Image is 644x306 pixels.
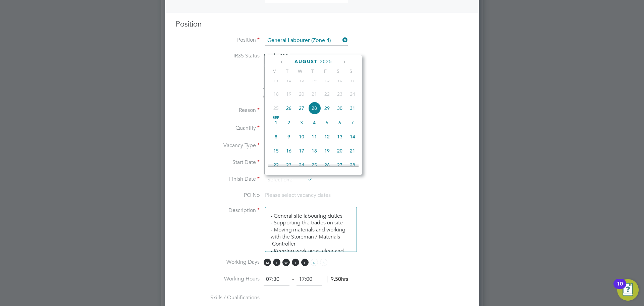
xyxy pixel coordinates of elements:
span: M [268,68,281,74]
span: The status determination for this position can be updated after creating the vacancy [263,87,354,99]
input: Search for... [265,36,348,46]
span: 18 [308,144,321,157]
span: 28 [346,159,359,171]
span: 23 [282,159,295,171]
span: 15 [321,74,333,86]
span: August [294,59,318,64]
span: 11 [270,74,282,86]
span: 10 [295,130,308,143]
label: Quantity [176,125,260,132]
span: 20 [295,88,308,100]
span: F [301,259,309,266]
span: W [293,68,306,74]
input: 08:00 [264,273,289,286]
label: Description [176,207,260,214]
span: 7 [346,116,359,129]
span: 4 [308,116,321,129]
span: ‐ [291,276,295,282]
span: 13 [333,130,346,143]
span: 5 [321,116,333,129]
span: 24 [346,88,359,100]
span: S [344,68,357,74]
label: IR35 Status [176,52,260,59]
span: 13 [295,74,308,86]
span: 22 [321,88,333,100]
label: Vacancy Type [176,142,260,149]
span: 28 [308,102,321,115]
span: 9.50hrs [327,276,348,282]
span: 14 [308,74,321,86]
span: 17 [346,74,359,86]
span: 12 [282,74,295,86]
span: 21 [346,144,359,157]
span: 16 [282,144,295,157]
span: S [332,68,344,74]
span: 9 [282,130,295,143]
span: 21 [308,88,321,100]
input: Select one [265,175,313,185]
span: 19 [282,88,295,100]
span: 2025 [320,59,332,64]
strong: Status Determination Statement [264,63,325,68]
span: 27 [295,102,308,115]
span: 20 [333,144,346,157]
input: 17:00 [297,273,322,286]
label: Working Days [176,259,260,266]
span: 29 [321,102,333,115]
span: W [282,259,290,266]
span: S [320,259,327,266]
button: Open Resource Center, 10 new notifications [617,279,639,301]
span: 11 [308,130,321,143]
label: Finish Date [176,176,260,183]
span: F [319,68,332,74]
span: 26 [321,159,333,171]
span: 15 [270,144,282,157]
h3: Position [176,19,468,29]
label: Position [176,37,260,44]
span: 26 [282,102,295,115]
span: 19 [321,144,333,157]
label: PO No [176,192,260,199]
span: 8 [270,130,282,143]
span: 22 [270,159,282,171]
span: 2 [282,116,295,129]
span: M [264,259,271,266]
span: 6 [333,116,346,129]
span: T [273,259,280,266]
span: 23 [333,88,346,100]
span: 25 [270,102,282,115]
span: T [281,68,293,74]
span: 31 [346,102,359,115]
label: Working Hours [176,275,260,282]
span: S [311,259,318,266]
span: 12 [321,130,333,143]
span: 1 [270,116,282,129]
span: 14 [346,130,359,143]
span: 30 [333,102,346,115]
span: 17 [295,144,308,157]
span: 3 [295,116,308,129]
span: Please select vacancy dates [265,192,331,199]
label: Reason [176,107,260,114]
label: Skills / Qualifications [176,294,260,301]
div: 10 [617,284,623,293]
label: Start Date [176,159,260,166]
span: 25 [308,159,321,171]
span: 24 [295,159,308,171]
span: 27 [333,159,346,171]
span: 18 [270,88,282,100]
span: Sep [270,116,282,120]
span: T [306,68,319,74]
span: T [292,259,299,266]
span: 16 [333,74,346,86]
span: Inside IR35 [264,52,290,59]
